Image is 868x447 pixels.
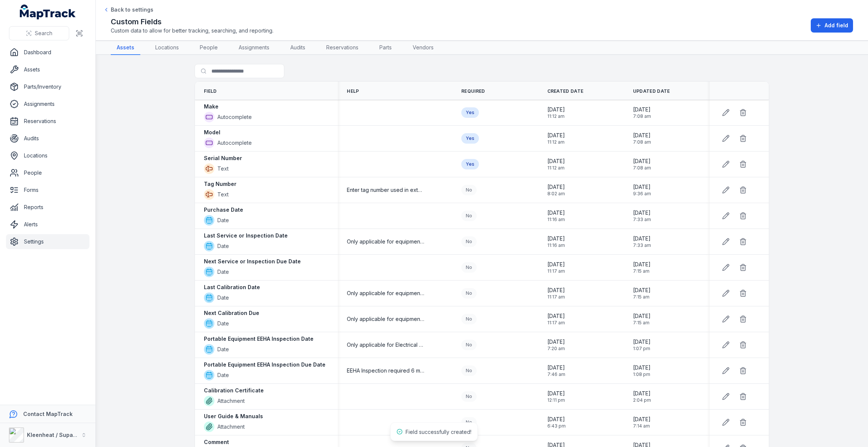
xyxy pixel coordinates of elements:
[547,390,565,403] time: 11/10/2024, 12:11:53 pm
[407,41,440,55] a: Vendors
[547,312,565,326] time: 11/10/2024, 11:17:46 am
[547,139,565,145] span: 11:12 am
[633,338,651,346] span: [DATE]
[217,113,252,121] span: Autocomplete
[461,236,477,247] div: No
[347,238,425,245] span: Only applicable for equipment with periodic service requirements
[633,242,651,248] span: 7:33 am
[35,30,52,37] span: Search
[547,416,566,423] span: [DATE]
[204,232,288,239] strong: Last Service or Inspection Date
[347,186,425,194] span: Enter tag number used in external register if required (e.g. Lifting Equipment or Electrical Test...
[633,139,651,145] span: 7:08 am
[633,312,651,326] time: 30/03/2025, 7:15:33 am
[204,309,259,317] strong: Next Calibration Due
[217,371,229,379] span: Date
[194,41,224,55] a: People
[461,365,477,376] div: No
[547,132,565,145] time: 11/10/2024, 11:12:29 am
[6,183,89,198] a: Forms
[373,41,398,55] a: Parts
[547,287,565,294] span: [DATE]
[204,438,229,446] strong: Comment
[633,113,651,119] span: 7:08 am
[111,41,140,55] a: Assets
[6,165,89,180] a: People
[23,411,73,417] strong: Contact MapTrack
[547,338,565,346] span: [DATE]
[320,41,364,55] a: Reservations
[633,397,651,403] span: 2:04 pm
[217,346,229,353] span: Date
[547,346,565,352] span: 7:20 am
[633,165,651,171] span: 7:08 am
[633,371,651,377] span: 1:08 pm
[204,180,236,188] strong: Tag Number
[204,361,325,368] strong: Portable Equipment EEHA Inspection Due Date
[6,200,89,215] a: Reports
[6,148,89,163] a: Locations
[547,217,565,223] span: 11:16 am
[461,314,477,324] div: No
[233,41,275,55] a: Assignments
[204,206,243,214] strong: Purchase Date
[204,413,263,420] strong: User Guide & Manuals
[547,106,565,113] span: [DATE]
[6,217,89,232] a: Alerts
[461,159,479,169] div: Yes
[461,340,477,350] div: No
[547,157,565,171] time: 11/10/2024, 11:12:41 am
[633,106,651,119] time: 30/03/2025, 7:08:31 am
[633,209,651,223] time: 30/03/2025, 7:33:17 am
[633,217,651,223] span: 7:33 am
[103,6,153,13] a: Back to settings
[547,397,565,403] span: 12:11 pm
[111,6,153,13] span: Back to settings
[547,235,565,248] time: 11/10/2024, 11:16:52 am
[6,97,89,111] a: Assignments
[6,114,89,129] a: Reservations
[633,132,651,145] time: 30/03/2025, 7:08:31 am
[547,132,565,139] span: [DATE]
[217,139,252,147] span: Autocomplete
[633,132,651,139] span: [DATE]
[811,18,853,33] button: Add field
[217,242,229,250] span: Date
[547,183,565,191] span: [DATE]
[347,88,359,94] span: Help
[9,26,69,40] button: Search
[633,338,651,352] time: 19/09/2025, 1:07:52 pm
[204,284,260,291] strong: Last Calibration Date
[547,416,566,429] time: 24/10/2024, 6:43:02 pm
[20,4,76,19] a: MapTrack
[461,391,477,402] div: No
[204,335,314,343] strong: Portable Equipment EEHA Inspection Date
[633,416,651,423] span: [DATE]
[547,390,565,397] span: [DATE]
[547,88,584,94] span: Created Date
[347,341,425,349] span: Only applicable for Electrical Equipment rated for Hazardous Areas
[547,242,565,248] span: 11:16 am
[547,209,565,217] span: [DATE]
[633,287,651,294] span: [DATE]
[547,312,565,320] span: [DATE]
[461,211,477,221] div: No
[6,62,89,77] a: Assets
[633,312,651,320] span: [DATE]
[217,268,229,276] span: Date
[633,287,651,300] time: 30/03/2025, 7:15:33 am
[547,423,566,429] span: 6:43 pm
[633,191,651,197] span: 9:36 am
[547,165,565,171] span: 11:12 am
[461,107,479,118] div: Yes
[547,287,565,300] time: 11/10/2024, 11:17:33 am
[633,346,651,352] span: 1:07 pm
[461,88,485,94] span: Required
[461,417,477,428] div: No
[6,45,89,60] a: Dashboard
[347,290,425,297] span: Only applicable for equipment requiring periodic calibration for accuracy
[347,315,425,323] span: Only applicable for equipment requiring periodic calibration for accuracy.
[633,88,670,94] span: Updated Date
[111,16,273,27] h2: Custom Fields
[217,423,245,431] span: Attachment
